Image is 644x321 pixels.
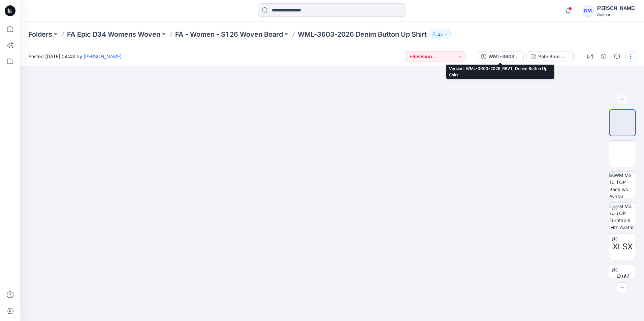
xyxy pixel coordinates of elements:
div: [PERSON_NAME] [597,4,636,12]
span: XLSX [613,241,633,253]
button: Pale Blue Wash [526,51,574,62]
img: WM MS 10 TOP Turntable with Avatar [609,203,636,229]
img: WM MS 10 TOP Back wo Avatar [609,172,636,198]
button: WML-3603-2026_REV1_ Denim Button Up Shirt [477,51,524,62]
p: 25 [438,31,443,38]
div: WML-3603-2026_REV1_ Denim Button Up Shirt [488,53,519,60]
a: Folders [28,30,52,39]
div: Pale Blue Wash [538,53,569,60]
div: GM [582,5,594,17]
button: Details [598,51,609,62]
p: WML-3603-2026 Denim Button Up Shirt [298,30,427,39]
span: BW [616,272,629,284]
a: FA Epic D34 Womens Woven [67,30,160,39]
a: [PERSON_NAME] [84,53,122,59]
span: Posted [DATE] 04:43 by [28,53,122,60]
a: FA - Women - S1 26 Woven Board [175,30,283,39]
div: Walmart [597,12,636,17]
button: 25 [429,30,451,39]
